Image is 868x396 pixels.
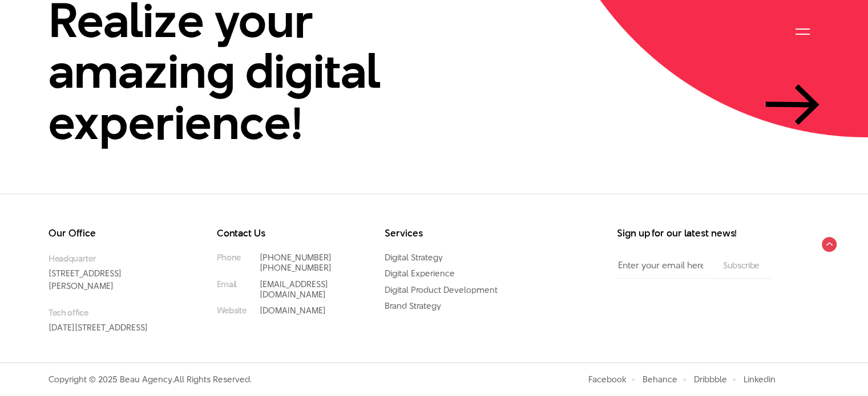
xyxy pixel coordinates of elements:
input: Enter your email here [617,252,712,278]
small: Website [217,305,247,316]
a: Behance [643,373,677,385]
a: Brand Strategy [385,300,441,312]
a: [DOMAIN_NAME] [260,304,326,316]
h3: Services [385,228,519,238]
a: Dribbble [694,373,727,385]
p: [DATE][STREET_ADDRESS] [49,307,183,334]
a: [PHONE_NUMBER] [260,262,332,273]
p: [STREET_ADDRESS][PERSON_NAME] [49,252,183,292]
a: [PHONE_NUMBER] [260,251,332,263]
p: Copyright © 2025 Beau Agency. All Rights Reserved. [49,374,252,385]
h3: Contact Us [217,228,351,238]
a: Linkedin [744,373,776,385]
a: Digital Experience [385,267,455,279]
a: Digital Product Development [385,284,498,296]
h3: Our Office [49,228,183,238]
small: Tech office [49,307,183,319]
a: Digital Strategy [385,251,443,263]
small: Phone [217,252,241,263]
small: Headquarter [49,252,183,264]
input: Subscribe [720,261,763,270]
small: Email [217,279,237,289]
a: Facebook [588,373,626,385]
a: [EMAIL_ADDRESS][DOMAIN_NAME] [260,278,328,300]
h3: Sign up for our latest news! [617,228,771,238]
